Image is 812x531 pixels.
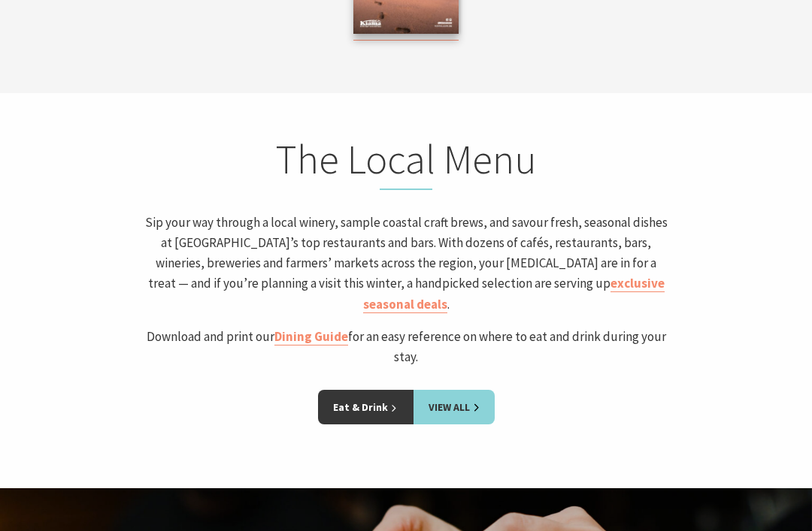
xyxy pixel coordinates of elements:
[414,390,495,424] a: View All
[363,275,665,312] a: exclusive seasonal deals
[141,134,671,190] h2: The Local Menu
[141,213,671,315] p: Sip your way through a local winery, sample coastal craft brews, and savour fresh, seasonal dishe...
[318,390,414,424] a: Eat & Drink
[141,327,671,367] p: Download and print our for an easy reference on where to eat and drink during your stay.
[274,328,348,345] a: Dining Guide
